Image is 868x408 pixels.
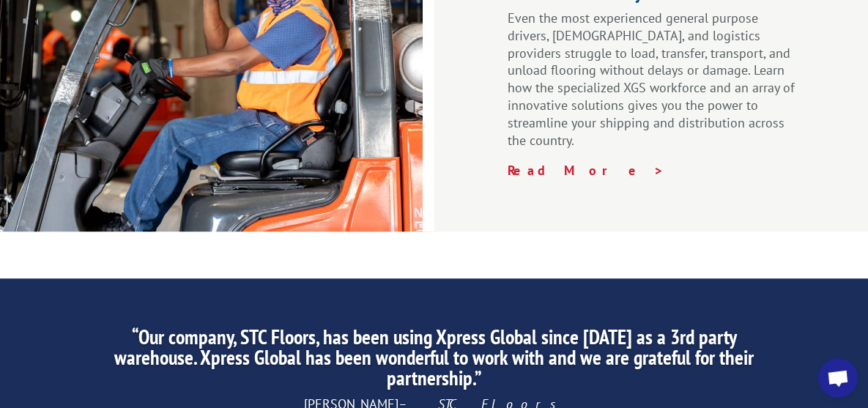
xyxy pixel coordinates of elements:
[508,162,664,179] a: Read More >
[818,358,858,398] div: Open chat
[508,10,795,162] p: Even the most experienced general purpose drivers, [DEMOGRAPHIC_DATA], and logistics providers st...
[114,327,755,396] h2: “Our company, STC Floors, has been using Xpress Global since [DATE] as a 3rd party warehouse. Xpr...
